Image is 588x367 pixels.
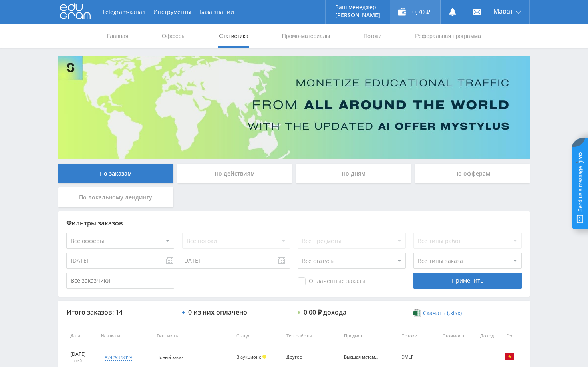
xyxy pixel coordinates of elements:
a: Потоки [363,24,383,48]
a: Офферы [161,24,187,48]
div: Итого заказов: 14 [66,309,174,316]
div: По заказам [58,164,173,183]
div: По офферам [415,164,530,183]
img: xlsx [413,309,420,317]
th: Предмет [340,327,397,345]
p: Ваш менеджер: [335,4,380,10]
div: Применить [413,273,521,289]
div: Фильтры заказов [66,219,522,227]
th: Дата [66,327,97,345]
div: [DATE] [70,351,93,357]
th: Тип работы [282,327,340,345]
a: Промо-материалы [281,24,331,48]
div: По дням [296,164,411,183]
th: Доход [469,327,498,345]
div: Высшая математика [344,355,380,360]
div: 17:35 [70,357,93,364]
th: Статус [232,327,282,345]
th: № заказа [97,327,153,345]
th: Потоки [397,327,429,345]
div: a24#9378459 [105,354,132,361]
span: Скачать (.xlsx) [423,310,462,316]
span: Оплаченные заказы [298,277,366,285]
th: Тип заказа [153,327,232,345]
img: vnm.png [505,352,514,361]
img: Banner [58,56,530,159]
p: [PERSON_NAME] [335,12,380,18]
div: 0 из них оплачено [188,309,247,316]
div: 0,00 ₽ дохода [304,309,346,316]
a: Скачать (.xlsx) [413,309,461,317]
div: DMLF [401,355,425,360]
input: Все заказчики [66,273,174,289]
div: По локальному лендингу [58,187,173,207]
a: Главная [106,24,129,48]
a: Статистика [218,24,249,48]
span: Марат [493,8,513,14]
span: Холд [262,355,266,359]
a: Реферальная программа [414,24,482,48]
th: Стоимость [429,327,469,345]
th: Гео [498,327,522,345]
div: Другое [286,355,322,360]
div: По действиям [177,164,292,183]
span: В аукционе [236,354,261,360]
span: Новый заказ [157,354,183,360]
